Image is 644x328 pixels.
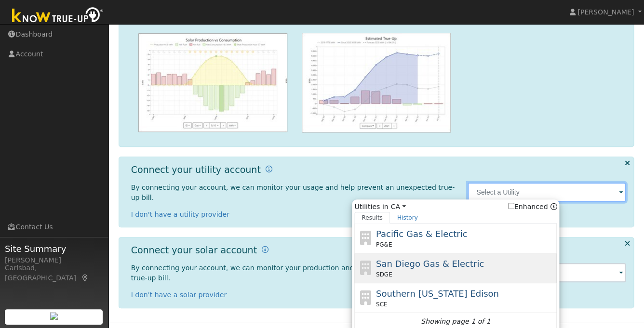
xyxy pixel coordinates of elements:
span: SDGE [376,270,392,279]
span: By connecting your account, we can monitor your production and help prevent an unexpected true-up... [131,264,452,282]
a: Results [354,212,390,223]
span: PG&E [376,240,392,249]
span: San Diego Gas & Electric [376,259,484,269]
h1: Connect your utility account [131,164,261,175]
span: By connecting your account, we can monitor your usage and help prevent an unexpected true-up bill. [131,184,455,201]
span: SCE [376,300,388,309]
span: Site Summary [5,242,103,255]
img: retrieve [50,312,58,320]
span: Southern [US_STATE] Edison [376,289,499,299]
a: Enhanced Providers [550,203,557,210]
a: History [390,212,425,223]
label: Enhanced [508,202,548,212]
span: Pacific Gas & Electric [376,229,467,239]
h1: Connect your solar account [131,245,257,256]
a: I don't have a solar provider [131,291,227,299]
a: CA [390,202,405,212]
input: Enhanced [508,203,514,209]
input: Select a Utility [468,183,626,202]
div: [PERSON_NAME] [5,255,103,265]
div: Carlsbad, [GEOGRAPHIC_DATA] [5,263,103,283]
span: Utilities in [354,202,557,212]
span: Show enhanced providers [508,202,557,212]
a: Map [81,274,90,282]
span: [PERSON_NAME] [577,8,634,16]
img: Know True-Up [7,5,108,27]
i: Showing page 1 of 1 [421,316,490,327]
a: I don't have a utility provider [131,210,229,218]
